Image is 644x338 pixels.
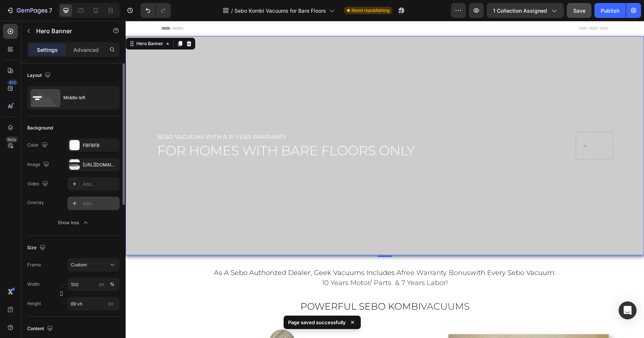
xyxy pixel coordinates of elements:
[594,3,626,18] button: Publish
[73,46,99,54] p: Advanced
[487,3,564,18] button: 1 collection assigned
[27,216,120,229] button: Show less
[27,125,53,131] div: Background
[6,137,18,143] div: Beta
[27,199,44,206] div: Overlay
[288,319,346,326] p: Page saved successfully
[37,46,58,54] p: Settings
[97,280,106,289] button: %
[295,280,344,291] span: vacuums
[108,301,114,306] span: px
[142,307,172,337] img: Bare_Floors.png
[83,200,118,207] div: Add...
[27,243,47,253] div: Size
[27,140,49,150] div: Color
[351,7,389,14] span: Need republishing
[27,71,52,81] div: Layout
[67,278,120,291] input: px%
[126,21,644,338] iframe: Design area
[27,324,54,334] div: Content
[27,262,41,268] label: Frame
[276,248,345,256] span: free warranty bonus
[345,248,430,256] span: with every sebo vacuum:
[67,258,120,272] button: Custom
[619,301,637,319] div: Open Intercom Messenger
[196,258,322,266] span: 10 years motor/ parts & 7 years labor!
[175,280,295,291] span: powerful sebo kombi
[27,179,50,189] div: Video
[108,280,117,289] button: px
[234,7,326,15] span: Sebo Kombi Vacuums for Bare Floors
[493,7,547,15] span: 1 collection assigned
[83,181,118,188] div: Add...
[27,160,51,170] div: Image
[601,7,619,15] div: Publish
[573,7,585,14] span: Save
[110,281,114,288] div: %
[231,7,233,15] span: /
[71,262,87,268] span: Custom
[7,79,18,85] div: 450
[36,26,100,35] p: Hero Banner
[83,142,118,149] div: FBFBFB
[99,281,104,288] div: px
[63,89,109,106] div: Middle left
[49,6,52,15] p: 7
[567,3,591,18] button: Save
[3,3,56,18] button: 7
[27,281,40,288] label: Width
[27,300,41,307] label: Height
[141,3,171,18] div: Undo/Redo
[58,219,89,226] div: Show less
[83,162,118,168] div: [URL][DOMAIN_NAME]
[67,297,120,310] input: px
